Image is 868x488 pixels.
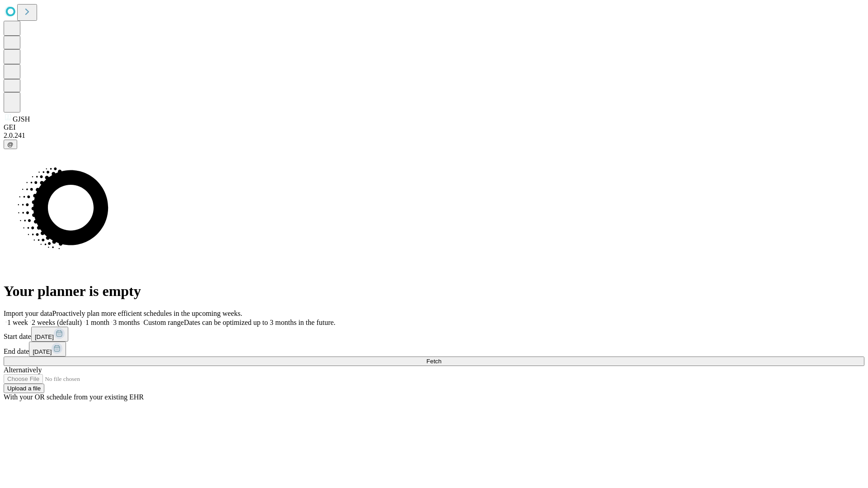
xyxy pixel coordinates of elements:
span: Fetch [426,358,441,365]
div: Start date [4,327,864,342]
div: GEI [4,123,864,131]
button: @ [4,140,17,149]
span: With your OR schedule from your existing EHR [4,393,144,401]
button: Upload a file [4,384,44,393]
span: 1 month [85,319,109,326]
div: 2.0.241 [4,131,864,140]
div: End date [4,342,864,357]
span: GJSH [13,115,30,123]
span: 2 weeks (default) [32,319,82,326]
button: [DATE] [29,342,66,357]
span: @ [7,141,14,148]
span: 1 week [7,319,28,326]
span: Import your data [4,310,52,317]
span: [DATE] [33,348,52,355]
span: Alternatively [4,366,42,374]
span: [DATE] [35,333,54,340]
span: Dates can be optimized up to 3 months in the future. [184,319,335,326]
h1: Your planner is empty [4,283,864,300]
span: Custom range [143,319,184,326]
button: [DATE] [31,327,68,342]
span: 3 months [113,319,140,326]
span: Proactively plan more efficient schedules in the upcoming weeks. [52,310,242,317]
button: Fetch [4,357,864,366]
